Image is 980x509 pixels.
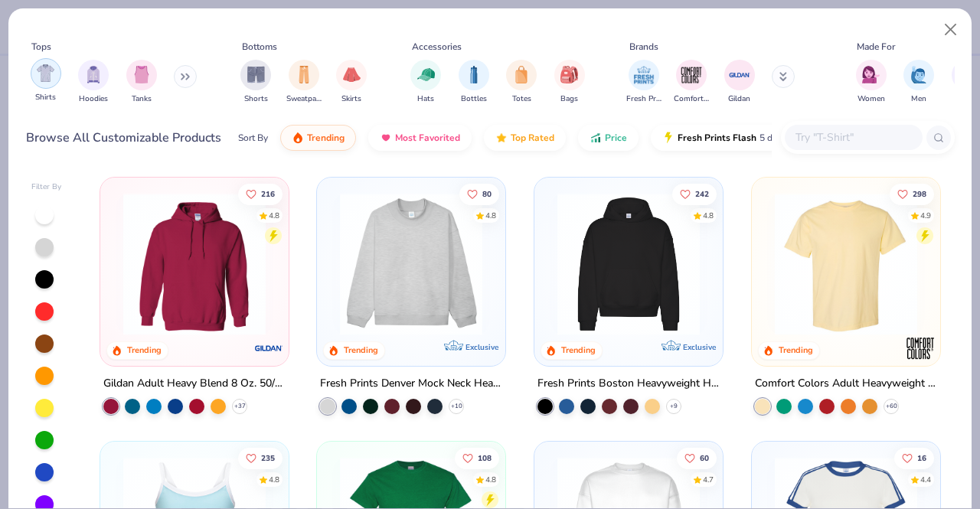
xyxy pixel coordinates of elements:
[126,60,157,105] div: filter for Tanks
[343,66,361,83] img: Skirts Image
[26,129,221,147] div: Browse All Customizable Products
[537,374,720,393] div: Fresh Prints Boston Heavyweight Hoodie
[465,342,498,352] span: Exclusive
[626,93,661,105] span: Fresh Prints
[703,474,714,485] div: 4.7
[862,66,880,83] img: Women Image
[674,60,709,105] button: filter button
[629,40,658,54] div: Brands
[380,132,392,144] img: most_fav.gif
[460,183,500,204] button: Like
[672,183,717,204] button: Like
[936,15,965,44] button: Close
[554,60,585,105] button: filter button
[296,66,312,83] img: Sweatpants Image
[903,60,934,105] button: filter button
[857,40,895,54] div: Made For
[794,129,912,146] input: Try "T-Shirt"
[578,125,639,151] button: Price
[724,60,755,105] button: filter button
[857,93,885,105] span: Women
[917,454,926,462] span: 16
[885,402,897,411] span: + 60
[240,60,271,105] button: filter button
[286,93,322,105] span: Sweatpants
[79,93,108,105] span: Hoodies
[560,66,577,83] img: Bags Image
[307,132,345,144] span: Trending
[911,93,926,105] span: Men
[511,132,554,144] span: Top Rated
[724,60,755,105] div: filter for Gildan
[677,447,717,468] button: Like
[767,193,925,335] img: 029b8af0-80e6-406f-9fdc-fdf898547912
[550,193,707,335] img: 91acfc32-fd48-4d6b-bdad-a4c1a30ac3fc
[234,402,245,411] span: + 37
[626,60,661,105] div: filter for Fresh Prints
[410,60,441,105] div: filter for Hats
[417,66,435,83] img: Hats Image
[903,60,934,105] div: filter for Men
[662,132,675,144] img: flash.gif
[35,92,56,103] span: Shirts
[320,374,502,393] div: Fresh Prints Denver Mock Neck Heavyweight Sweatshirt
[670,402,678,411] span: + 9
[695,190,709,197] span: 242
[451,402,462,411] span: + 10
[626,60,661,105] button: filter button
[486,474,497,485] div: 4.8
[341,93,361,105] span: Skirts
[479,454,492,462] span: 108
[728,64,751,86] img: Gildan Image
[240,60,271,105] div: filter for Shorts
[269,474,279,485] div: 4.8
[31,58,61,103] div: filter for Shirts
[674,60,709,105] div: filter for Comfort Colors
[238,131,268,145] div: Sort By
[85,66,102,83] img: Hoodies Image
[368,125,472,151] button: Most Favorited
[632,64,655,86] img: Fresh Prints Image
[116,193,273,335] img: 01756b78-01f6-4cc6-8d8a-3c30c1a0c8ac
[484,125,566,151] button: Top Rated
[755,374,937,393] div: Comfort Colors Adult Heavyweight T-Shirt
[31,181,62,193] div: Filter By
[683,342,716,352] span: Exclusive
[269,210,279,221] div: 4.8
[456,447,500,468] button: Like
[920,474,931,485] div: 4.4
[890,183,934,204] button: Like
[678,132,756,144] span: Fresh Prints Flash
[459,60,489,105] button: filter button
[103,374,286,393] div: Gildan Adult Heavy Blend 8 Oz. 50/50 Hooded Sweatshirt
[126,60,157,105] button: filter button
[332,193,490,335] img: f5d85501-0dbb-4ee4-b115-c08fa3845d83
[395,132,460,144] span: Most Favorited
[920,210,931,221] div: 4.9
[37,64,54,82] img: Shirts Image
[700,454,709,462] span: 60
[910,66,927,83] img: Men Image
[242,40,277,54] div: Bottoms
[506,60,537,105] div: filter for Totes
[292,132,304,144] img: trending.gif
[680,64,703,86] img: Comfort Colors Image
[512,93,531,105] span: Totes
[132,93,152,105] span: Tanks
[554,60,585,105] div: filter for Bags
[336,60,367,105] button: filter button
[651,125,828,151] button: Fresh Prints Flash5 day delivery
[605,132,627,144] span: Price
[894,447,934,468] button: Like
[273,193,430,335] img: a164e800-7022-4571-a324-30c76f641635
[247,66,265,83] img: Shorts Image
[133,66,150,83] img: Tanks Image
[286,60,322,105] button: filter button
[31,40,51,54] div: Tops
[759,129,816,147] span: 5 day delivery
[560,93,578,105] span: Bags
[280,125,356,151] button: Trending
[412,40,462,54] div: Accessories
[261,190,275,197] span: 216
[461,93,487,105] span: Bottles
